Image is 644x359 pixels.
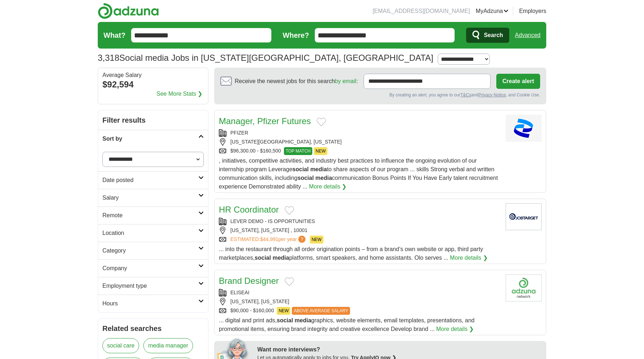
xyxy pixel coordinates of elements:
[277,317,293,323] strong: social
[219,246,483,261] span: ... into the restaurant through all order origination points – from a brand’s own website or app,...
[219,205,279,214] a: HR Coordinator
[98,295,208,312] a: Hours
[257,345,542,354] div: Want more interviews?
[98,242,208,259] a: Category
[103,30,125,41] label: What?
[295,317,311,323] strong: media
[102,323,204,334] h2: Related searches
[496,74,540,89] button: Create alert
[506,115,542,142] img: Pfizer logo
[219,138,500,146] div: [US_STATE][GEOGRAPHIC_DATA], [US_STATE]
[102,176,198,185] h2: Date posted
[310,236,323,244] span: NEW
[298,236,305,243] span: ?
[310,166,327,172] strong: media
[292,307,350,315] span: ABOVE AVERAGE SALARY
[219,298,500,305] div: [US_STATE], [US_STATE]
[98,189,208,206] a: Salary
[235,77,358,86] span: Receive the newest jobs for this search :
[102,229,198,237] h2: Location
[219,116,311,126] a: Manager, Pfizer Futures
[219,276,279,286] a: Brand Designer
[219,289,500,296] div: ELISEAI
[219,147,500,155] div: $96,300.00 - $160,500
[450,254,488,262] a: More details ❯
[98,110,208,130] h2: Filter results
[476,7,509,15] a: MyAdzuna
[285,277,294,286] button: Add to favorite jobs
[519,7,546,15] a: Employers
[102,211,198,220] h2: Remote
[460,92,471,97] a: T&Cs
[102,264,198,273] h2: Company
[219,227,500,234] div: [US_STATE], [US_STATE] , 10001
[143,338,193,353] a: media manager
[506,203,542,230] img: Company logo
[277,307,290,315] span: NEW
[335,78,356,84] a: by email
[98,3,159,19] img: Adzuna logo
[317,118,326,126] button: Add to favorite jobs
[478,92,506,97] a: Privacy Notice
[98,224,208,242] a: Location
[98,51,119,64] span: 3,318
[298,175,314,181] strong: social
[98,277,208,295] a: Employment type
[284,147,312,155] span: TOP MATCH
[466,28,509,43] button: Search
[219,317,475,332] span: ... digital and print ads, graphics, website elements, email templates, presentations, and promot...
[373,7,470,15] li: [EMAIL_ADDRESS][DOMAIN_NAME]
[314,147,327,155] span: NEW
[260,236,279,242] span: $44,991
[98,259,208,277] a: Company
[230,236,307,244] a: ESTIMATED:$44,991per year?
[309,182,347,191] a: More details ❯
[506,274,542,301] img: Company logo
[219,307,500,315] div: $90,000 - $160,000
[484,28,503,42] span: Search
[515,28,540,42] a: Advanced
[436,325,474,333] a: More details ❯
[102,135,198,143] h2: Sort by
[219,158,498,190] span: , initiatives, competitive activities, and industry best practices to influence the ongoing evolu...
[255,255,271,261] strong: social
[272,255,289,261] strong: media
[316,175,332,181] strong: media
[220,92,540,98] div: By creating an alert, you agree to our and , and Cookie Use.
[283,30,309,41] label: Where?
[102,78,204,91] div: $92,594
[219,218,500,225] div: LEVER DEMO - IS OPPORTUNITIES
[98,53,433,63] h1: Social media Jobs in [US_STATE][GEOGRAPHIC_DATA], [GEOGRAPHIC_DATA]
[98,206,208,224] a: Remote
[102,338,139,353] a: social care
[102,282,198,290] h2: Employment type
[98,130,208,147] a: Sort by
[102,299,198,308] h2: Hours
[102,72,204,78] div: Average Salary
[157,90,203,98] a: See More Stats ❯
[230,130,248,136] a: PFIZER
[102,246,198,255] h2: Category
[293,166,309,172] strong: social
[285,206,294,215] button: Add to favorite jobs
[98,171,208,189] a: Date posted
[102,194,198,202] h2: Salary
